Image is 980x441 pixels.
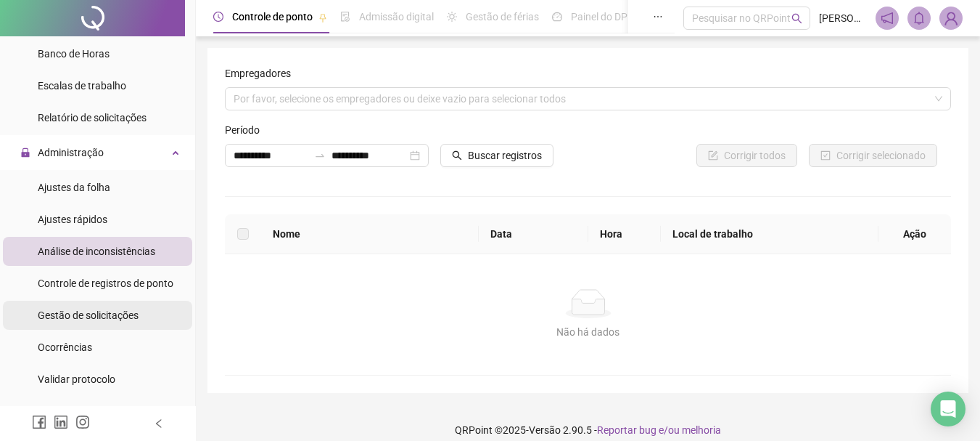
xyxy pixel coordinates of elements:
[232,11,313,23] span: Controle de ponto
[20,147,30,158] span: lock
[653,12,663,22] span: ellipsis
[468,147,542,163] span: Buscar registros
[38,278,173,289] span: Controle de registros de ponto
[38,112,147,124] span: Relatório de solicitações
[32,415,46,429] span: facebook
[38,309,139,321] span: Gestão de solicitações
[314,150,326,161] span: swap-right
[38,80,126,92] span: Escalas de trabalho
[75,415,90,429] span: instagram
[38,341,92,353] span: Ocorrências
[940,7,962,29] img: 74325
[529,424,561,436] span: Versão
[340,12,350,22] span: file-done
[242,324,934,340] div: Não há dados
[552,12,562,22] span: dashboard
[359,11,434,23] span: Admissão digital
[913,12,926,25] span: bell
[54,415,68,429] span: linkedin
[479,214,588,254] th: Data
[452,150,462,161] span: search
[440,144,553,167] button: Buscar registros
[661,214,878,254] th: Local de trabalho
[447,12,457,22] span: sun
[791,13,802,24] span: search
[213,12,223,22] span: clock-circle
[318,13,327,22] span: pushpin
[890,226,939,242] div: Ação
[931,392,965,426] div: Open Intercom Messenger
[597,424,721,436] span: Reportar bug e/ou melhoria
[809,144,937,167] button: Corrigir selecionado
[225,65,300,81] label: Empregadores
[38,405,148,417] span: Link para registro rápido
[881,12,894,25] span: notification
[588,214,661,254] th: Hora
[38,182,110,193] span: Ajustes da folha
[261,214,479,254] th: Nome
[466,11,539,23] span: Gestão de férias
[38,373,115,385] span: Validar protocolo
[819,10,867,26] span: [PERSON_NAME]
[38,147,104,158] span: Administração
[38,48,110,60] span: Banco de Horas
[38,214,107,225] span: Ajustes rápidos
[571,11,627,23] span: Painel do DP
[154,418,164,429] span: left
[696,144,797,167] button: Corrigir todos
[38,246,155,257] span: Análise de inconsistências
[225,122,269,138] label: Período
[314,150,326,161] span: to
